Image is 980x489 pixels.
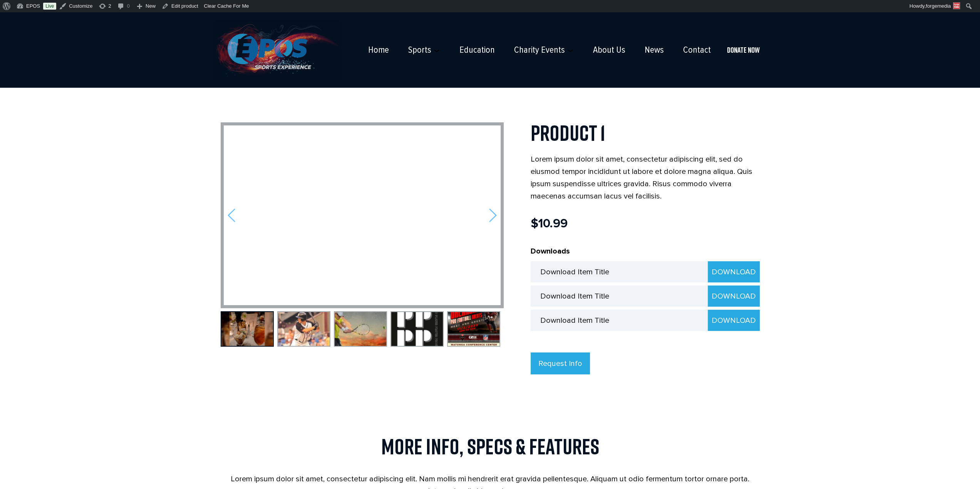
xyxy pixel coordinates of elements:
[221,436,760,457] h2: More Info, Specs & Features
[708,285,760,307] a: Download
[514,45,565,55] a: Charity Events
[926,3,951,9] span: forgemedia
[708,261,760,282] a: Download
[228,208,235,222] img: caret-left.png
[531,216,538,231] span: $
[531,352,590,374] a: Request Info
[719,42,767,59] a: Donate Now
[593,45,625,55] a: About Us
[531,216,568,231] bdi: 10.99
[459,45,495,55] a: Education
[645,45,664,55] a: News
[531,153,760,202] p: Lorem ipsum dolor sit amet, consectetur adipiscing elit, sed do eiusmod tempor incididunt ut labo...
[531,247,570,256] strong: Downloads
[43,3,56,10] a: Live
[489,208,497,222] img: caret-right.png
[531,310,760,331] li: Download Item Title
[506,327,513,335] button: Next
[368,45,389,55] a: Home
[683,45,711,55] a: Contact
[408,45,431,55] a: Sports
[708,310,760,331] a: Download
[531,285,760,307] li: Download Item Title
[211,327,219,335] button: Previous
[531,261,760,282] li: Download Item Title
[531,122,760,144] h1: Product 1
